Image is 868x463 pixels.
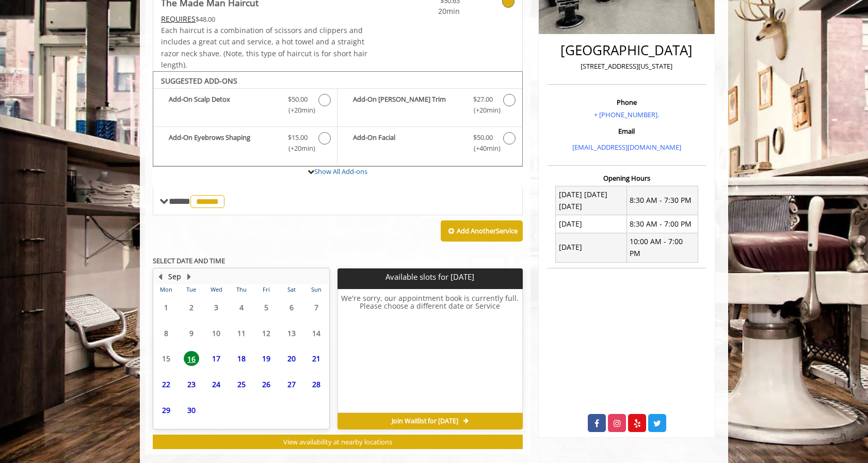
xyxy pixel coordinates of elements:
[399,6,460,17] span: 20min
[169,132,278,154] b: Add-On Eyebrows Shaping
[184,403,199,418] span: 30
[208,377,224,392] span: 24
[392,417,458,425] span: Join Waitlist for [DATE]
[234,351,249,366] span: 18
[161,25,367,70] span: Each haircut is a combination of scissors and clippers and includes a great cut and service, a ho...
[304,372,329,397] td: Select day28
[283,143,313,154] span: (+20min )
[259,351,274,366] span: 19
[468,105,498,116] span: (+20min )
[185,271,193,282] button: Next Month
[169,94,278,116] b: Add-On Scalp Detox
[229,346,253,372] td: Select day18
[204,372,229,397] td: Select day24
[550,43,703,58] h2: [GEOGRAPHIC_DATA]
[353,94,462,116] b: Add-On [PERSON_NAME] Trim
[441,220,523,242] button: Add AnotherService
[254,346,279,372] td: Select day19
[556,233,627,262] td: [DATE]
[283,437,392,446] span: View availability at nearby locations
[309,351,324,366] span: 21
[161,13,368,25] div: $48.00
[473,132,493,143] span: $50.00
[556,186,627,215] td: [DATE] [DATE] [DATE]
[468,143,498,154] span: (+40min )
[156,271,164,282] button: Previous Month
[179,346,203,372] td: Select day16
[304,346,329,372] td: Select day21
[353,132,462,154] b: Add-On Facial
[342,273,518,281] p: Available slots for [DATE]
[229,372,253,397] td: Select day25
[259,377,274,392] span: 26
[158,94,332,118] label: Add-On Scalp Detox
[229,284,253,295] th: Thu
[208,351,224,366] span: 17
[184,377,199,392] span: 23
[548,174,706,182] h3: Opening Hours
[204,346,229,372] td: Select day17
[161,76,237,86] b: SUGGESTED ADD-ONS
[154,372,179,397] td: Select day22
[154,284,179,295] th: Mon
[279,372,303,397] td: Select day27
[550,61,703,72] p: [STREET_ADDRESS][US_STATE]
[572,142,681,152] a: [EMAIL_ADDRESS][DOMAIN_NAME]
[283,105,313,116] span: (+20min )
[254,372,279,397] td: Select day26
[153,435,523,450] button: View availability at nearby locations
[179,284,203,295] th: Tue
[343,94,517,118] label: Add-On Beard Trim
[158,132,332,156] label: Add-On Eyebrows Shaping
[550,127,703,135] h3: Email
[594,110,659,119] a: + [PHONE_NUMBER].
[161,14,196,24] span: This service needs some Advance to be paid before we block your appointment
[179,397,203,423] td: Select day30
[550,99,703,106] h3: Phone
[179,372,203,397] td: Select day23
[204,284,229,295] th: Wed
[154,397,179,423] td: Select day29
[234,377,249,392] span: 25
[288,94,308,105] span: $50.00
[153,256,225,265] b: SELECT DATE AND TIME
[158,377,174,392] span: 22
[279,346,303,372] td: Select day20
[338,294,522,409] h6: We're sorry, our appointment book is currently full. Please choose a different date or Service
[457,226,518,235] b: Add Another Service
[473,94,493,105] span: $27.00
[284,351,299,366] span: 20
[626,215,698,233] td: 8:30 AM - 7:00 PM
[343,132,517,156] label: Add-On Facial
[153,71,523,167] div: The Made Man Haircut Add-onS
[288,132,308,143] span: $15.00
[284,377,299,392] span: 27
[254,284,279,295] th: Fri
[158,403,174,418] span: 29
[626,233,698,262] td: 10:00 AM - 7:00 PM
[304,284,329,295] th: Sun
[309,377,324,392] span: 28
[279,284,303,295] th: Sat
[314,167,367,176] a: Show All Add-ons
[626,186,698,215] td: 8:30 AM - 7:30 PM
[184,351,199,366] span: 16
[168,271,181,282] button: Sep
[556,215,627,233] td: [DATE]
